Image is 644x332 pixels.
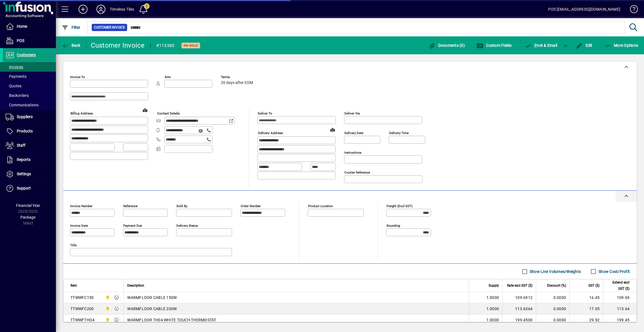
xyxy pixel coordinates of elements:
[506,317,532,323] div: 199.4500
[70,282,77,289] span: Item
[576,43,593,48] span: Edit
[486,306,499,312] span: 1.0000
[3,62,56,72] a: Invoices
[221,81,253,85] span: 20 days after EOM
[17,157,30,162] span: Reports
[17,53,36,57] span: Customers
[258,111,272,115] mat-label: Deliver To
[547,282,566,289] span: Discount (%)
[525,43,557,48] span: ost & Email
[70,204,93,208] mat-label: Invoice number
[165,75,171,79] mat-label: Attn
[62,25,80,30] span: Filter
[344,170,370,174] mat-label: Courier Reference
[603,40,640,50] button: More Options
[387,204,413,208] mat-label: Freight (excl GST)
[3,110,56,124] a: Suppliers
[156,41,175,50] div: #113380
[104,294,110,301] span: Dunedin
[536,303,569,314] td: 0.0000
[104,306,110,312] span: Dunedin
[534,43,537,48] span: P
[3,139,56,153] a: Staff
[389,131,409,135] mat-label: Delivery time
[17,172,31,176] span: Settings
[588,282,600,289] span: GST ($)
[387,224,400,228] mat-label: Rounding
[3,181,56,195] a: Support
[3,72,56,81] a: Payments
[428,43,465,48] span: Documents (0)
[92,4,110,14] button: Profile
[176,224,198,228] mat-label: Delivery status
[529,269,581,274] label: Show Line Volumes/Weights
[94,25,125,30] span: Customer Invoice
[427,40,466,50] button: Documents (0)
[506,306,532,312] div: 113.6364
[221,75,254,79] span: Terms
[597,269,630,274] label: Show Cost/Profit
[3,81,56,91] a: Quotes
[569,292,603,303] td: 16.45
[17,129,33,133] span: Products
[127,282,144,289] span: Description
[176,204,187,208] mat-label: Sold by
[475,40,513,50] button: Custom Fields
[548,5,620,14] div: POS [EMAIL_ADDRESS][DOMAIN_NAME]
[70,306,94,312] div: TTWWFC200
[56,40,87,50] app-page-header-button: Back
[569,314,603,326] td: 29.92
[241,204,261,208] mat-label: Order number
[70,243,77,247] mat-label: Title
[3,20,56,34] a: Home
[328,125,337,134] a: View on map
[16,203,40,208] span: Financial Year
[3,91,56,100] a: Backorders
[574,40,594,50] button: Edit
[6,93,29,98] span: Backorders
[6,74,27,79] span: Payments
[604,43,638,48] span: More Options
[70,295,94,300] div: TTWWFC150
[70,75,85,79] mat-label: Invoice To
[489,282,499,289] span: Supply
[70,224,88,228] mat-label: Invoice date
[536,314,569,326] td: 0.0000
[123,204,138,208] mat-label: Reference
[522,40,560,50] button: Post & Email
[3,124,56,138] a: Products
[104,317,110,323] span: Dunedin
[3,100,56,110] a: Communications
[506,295,532,300] div: 109.6912
[536,292,569,303] td: 0.0000
[195,124,208,138] button: Send SMS
[62,43,80,48] span: Back
[603,292,636,303] td: 109.69
[3,153,56,167] a: Reports
[569,303,603,314] td: 17.05
[6,103,39,107] span: Communications
[3,34,56,48] a: POS
[507,282,532,289] span: Rate excl GST ($)
[184,44,198,47] span: On hold
[17,24,27,29] span: Home
[127,317,216,323] span: WARMFLOOR TH04 WHITE TOUCH THERMOSTAT
[91,41,145,50] div: Customer Invoice
[123,224,142,228] mat-label: Payment due
[486,295,499,300] span: 1.0000
[74,4,92,14] button: Add
[17,186,31,190] span: Support
[141,106,150,114] a: View on map
[17,38,24,43] span: POS
[6,65,23,69] span: Invoices
[3,167,56,181] a: Settings
[6,84,22,88] span: Quotes
[308,204,333,208] mat-label: Product location
[60,40,82,50] button: Back
[477,43,512,48] span: Custom Fields
[626,1,637,19] a: Knowledge Base
[344,111,360,115] mat-label: Deliver via
[60,22,82,32] button: Filter
[110,5,134,14] div: Timeless Tiles
[344,151,361,155] mat-label: Instructions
